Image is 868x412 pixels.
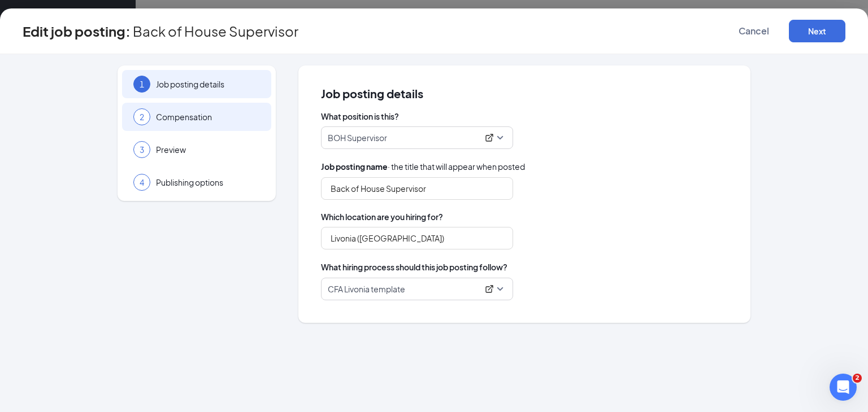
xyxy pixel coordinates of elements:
[321,211,728,222] span: Which location are you hiring for?
[133,25,298,37] span: Back of House Supervisor
[23,21,131,41] h3: Edit job posting:
[156,144,260,155] span: Preview
[853,374,862,383] span: 2
[321,261,507,273] span: What hiring process should this job posting follow?
[156,111,260,122] span: Compensation
[789,20,845,42] button: Next
[485,284,494,293] svg: ExternalLink
[328,283,405,295] p: CFA Livonia template
[321,160,525,173] span: · the title that will appear when posted
[321,161,388,172] b: Job posting name
[726,20,782,42] button: Cancel
[830,374,857,401] iframe: Intercom live chat
[321,88,728,99] span: Job posting details
[140,78,144,90] span: 1
[156,177,260,188] span: Publishing options
[140,111,144,122] span: 2
[140,177,144,188] span: 4
[328,132,387,143] p: BOH Supervisor
[156,78,260,90] span: Job posting details
[739,25,769,37] span: Cancel
[321,111,728,122] span: What position is this?
[140,144,144,155] span: 3
[328,283,496,295] div: CFA Livonia template
[328,132,496,143] div: BOH Supervisor
[485,133,494,142] svg: ExternalLink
